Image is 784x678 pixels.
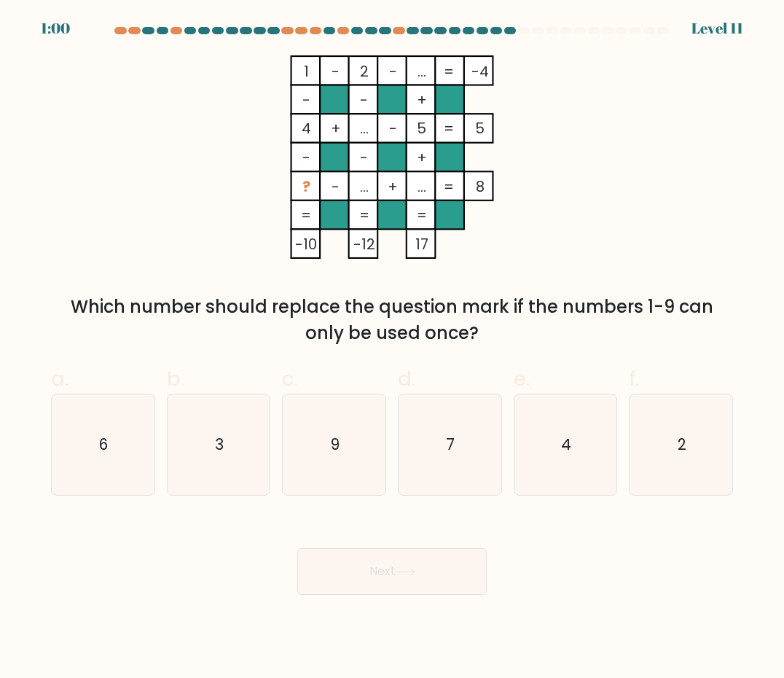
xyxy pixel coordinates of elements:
[389,61,397,82] tspan: -
[417,147,427,168] tspan: +
[417,205,427,225] tspan: =
[360,90,368,110] tspan: -
[418,61,426,82] tspan: ...
[417,118,426,139] tspan: 5
[302,176,310,197] tspan: ?
[678,434,686,455] text: 2
[475,118,485,139] tspan: 5
[360,61,369,82] tspan: 2
[167,365,184,393] span: b.
[388,176,398,197] tspan: +
[100,434,109,455] text: 6
[302,147,310,168] tspan: -
[476,176,485,197] tspan: 8
[514,365,530,393] span: e.
[360,147,368,168] tspan: -
[332,61,340,82] tspan: -
[41,17,70,39] div: 1:00
[301,205,311,225] tspan: =
[417,90,427,110] tspan: +
[360,176,369,197] tspan: ...
[51,365,68,393] span: a.
[360,118,369,139] tspan: ...
[331,434,340,455] text: 9
[302,90,310,110] tspan: -
[295,234,317,254] tspan: -10
[389,118,397,139] tspan: -
[629,365,639,393] span: f.
[331,118,341,139] tspan: +
[332,176,340,197] tspan: -
[418,176,426,197] tspan: ...
[297,548,487,595] button: Next
[691,17,743,39] div: Level 11
[444,118,454,139] tspan: =
[302,118,311,139] tspan: 4
[60,294,724,346] div: Which number should replace the question mark if the numbers 1-9 can only be used once?
[215,434,224,455] text: 3
[444,61,454,82] tspan: =
[447,434,455,455] text: 7
[415,234,428,254] tspan: 17
[282,365,298,393] span: c.
[353,234,375,254] tspan: -12
[398,365,415,393] span: d.
[304,61,309,82] tspan: 1
[359,205,369,225] tspan: =
[444,176,454,197] tspan: =
[471,61,489,82] tspan: -4
[561,434,571,455] text: 4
